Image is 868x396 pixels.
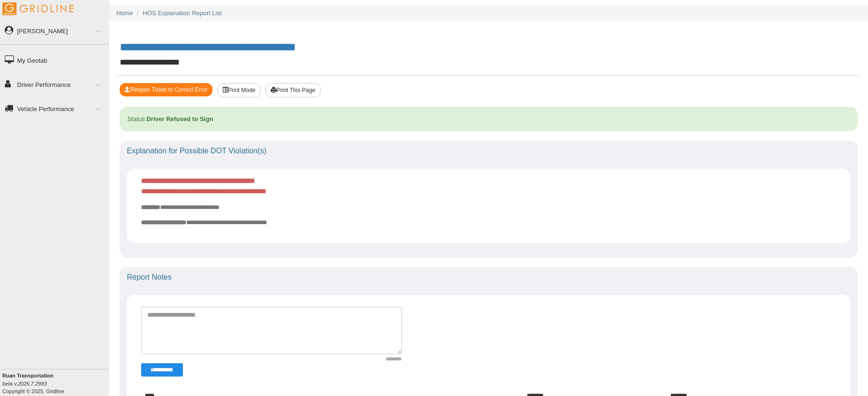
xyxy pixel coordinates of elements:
[120,267,858,288] div: Report Notes
[2,381,47,387] i: beta v.2025.7.2993
[266,83,321,97] button: Print This Page
[120,141,858,161] div: Explanation for Possible DOT Violation(s)
[146,115,213,123] strong: Driver Refused to Sign
[2,372,109,395] div: Copyright © 2025, Gridline
[120,107,858,131] div: Status:
[2,373,54,378] b: Ruan Transportation
[217,83,261,97] button: Print Mode
[141,363,183,377] button: Change Filter Options
[143,9,222,17] a: HOS Explanation Report List
[2,2,74,15] img: Gridline
[116,9,133,17] a: Home
[120,83,212,96] button: Reopen Ticket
